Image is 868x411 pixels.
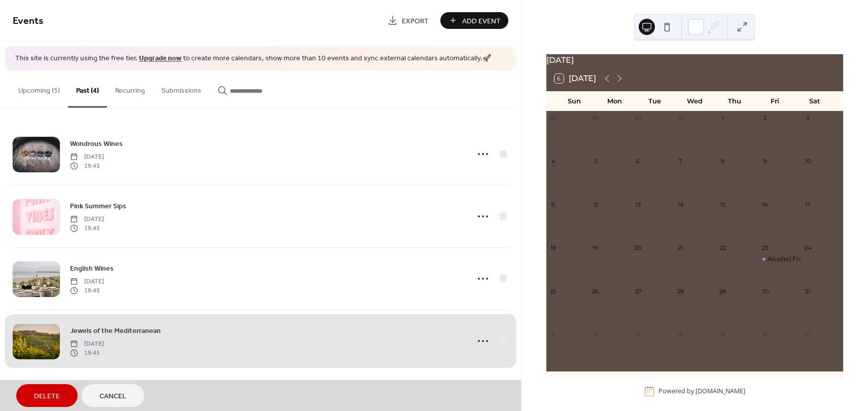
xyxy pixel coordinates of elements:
div: 25 [549,287,557,295]
span: Delete [34,391,60,402]
button: Recurring [107,70,153,106]
div: Sat [795,91,835,111]
div: 28 [549,115,557,122]
div: 21 [676,244,684,252]
div: Sun [554,91,595,111]
div: 14 [676,201,684,208]
div: 11 [549,201,557,208]
div: Mon [595,91,635,111]
div: 12 [592,201,599,208]
div: 30 [634,115,642,122]
span: Events [13,11,44,31]
div: 5 [592,158,599,165]
div: 20 [634,244,642,252]
div: 28 [676,287,684,295]
button: Delete [16,384,78,407]
span: Export [402,16,429,26]
div: 3 [634,330,642,338]
div: 6 [761,330,769,338]
div: Fri [755,91,795,111]
span: This site is currently using the free tier. to create more calendars, show more than 10 events an... [15,54,491,64]
div: 7 [676,158,684,165]
div: Thu [715,91,755,111]
div: 16 [761,201,769,208]
div: 18 [549,244,557,252]
div: 23 [761,244,769,252]
div: 22 [719,244,726,252]
div: [DATE] [546,54,843,66]
div: 15 [719,201,726,208]
div: 27 [634,287,642,295]
div: 5 [719,330,726,338]
div: Powered by [658,387,745,396]
a: Upgrade now [139,52,182,65]
a: [DOMAIN_NAME] [696,387,745,396]
div: Alcohol Free Wines [758,255,801,264]
div: 10 [804,158,811,165]
div: 29 [719,287,726,295]
div: 17 [804,201,811,208]
div: 29 [592,115,599,122]
div: 19 [592,244,599,252]
button: Cancel [82,384,144,407]
button: Add Event [440,12,508,29]
div: 4 [549,158,557,165]
button: Upcoming (5) [10,70,68,106]
span: Cancel [99,391,126,402]
div: 1 [719,115,726,122]
span: Add Event [462,16,501,26]
div: 26 [592,287,599,295]
button: Past (4) [68,70,107,107]
div: 4 [676,330,684,338]
div: Alcohol Free Wines [768,255,826,264]
div: 31 [676,115,684,122]
div: 8 [719,158,726,165]
div: Wed [675,91,715,111]
div: 24 [804,244,811,252]
div: 2 [761,115,769,122]
div: 1 [549,330,557,338]
div: 3 [804,115,811,122]
div: 30 [761,287,769,295]
div: 31 [804,287,811,295]
a: Export [380,12,436,29]
button: Submissions [153,70,210,106]
div: 9 [761,158,769,165]
button: 6[DATE] [551,71,600,86]
div: 6 [634,158,642,165]
div: Tue [635,91,675,111]
div: 13 [634,201,642,208]
div: 7 [804,330,811,338]
div: 2 [592,330,599,338]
